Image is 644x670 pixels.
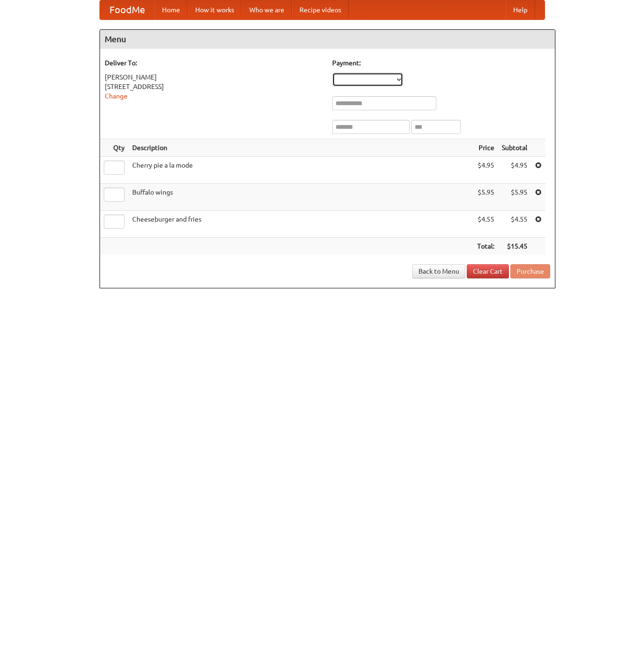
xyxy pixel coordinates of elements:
[498,157,531,184] td: $4.95
[128,139,473,157] th: Description
[154,0,188,19] a: Home
[498,184,531,211] td: $5.95
[128,211,473,238] td: Cheeseburger and fries
[510,264,550,278] button: Purchase
[100,0,154,19] a: FoodMe
[100,30,555,49] h4: Menu
[467,264,509,278] a: Clear Cart
[292,0,349,19] a: Recipe videos
[498,139,531,157] th: Subtotal
[473,139,498,157] th: Price
[473,157,498,184] td: $4.95
[128,157,473,184] td: Cherry pie a la mode
[506,0,535,19] a: Help
[100,139,128,157] th: Qty
[188,0,242,19] a: How it works
[498,211,531,238] td: $4.55
[105,58,323,68] h5: Deliver To:
[332,58,550,68] h5: Payment:
[473,184,498,211] td: $5.95
[105,72,323,82] div: [PERSON_NAME]
[473,211,498,238] td: $4.55
[128,184,473,211] td: Buffalo wings
[498,238,531,255] th: $15.45
[473,238,498,255] th: Total:
[242,0,292,19] a: Who we are
[105,82,323,91] div: [STREET_ADDRESS]
[412,264,465,278] a: Back to Menu
[105,92,127,100] a: Change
